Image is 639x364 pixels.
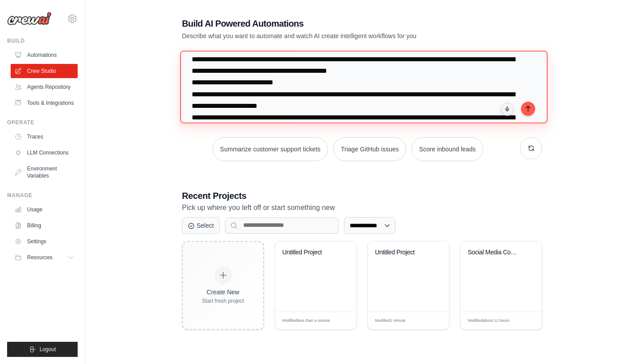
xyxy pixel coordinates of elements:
a: Agents Repository [11,80,78,94]
button: Logout [7,342,78,357]
span: Logout [39,346,56,353]
a: Billing [11,218,78,233]
a: Environment Variables [11,162,78,183]
span: Edit [521,317,529,324]
button: Get new suggestions [520,137,542,159]
button: Resources [11,250,78,265]
img: Logo [7,12,51,25]
div: Manage [7,192,78,199]
div: Operate [7,119,78,126]
a: Usage [11,202,78,217]
button: Score inbound leads [411,137,483,161]
button: Select [182,217,220,234]
div: Social Media Content & Scheduling Automation [468,249,521,257]
a: Traces [11,130,78,144]
a: Tools & Integrations [11,96,78,110]
div: Start fresh project [202,297,244,305]
h3: Recent Projects [182,190,542,202]
a: LLM Connections [11,146,78,160]
a: Settings [11,234,78,249]
button: Triage GitHub issues [333,137,406,161]
a: Automations [11,48,78,62]
span: Edit [428,317,436,324]
h1: Build AI Powered Automations [182,17,480,30]
div: Build [7,37,78,44]
div: Untitled Project [375,249,429,257]
button: Summarize customer support tickets [213,137,328,161]
p: Pick up where you left off or start something new [182,202,542,214]
p: Describe what you want to automate and watch AI create intelligent workflows for you [182,32,480,40]
span: Modified 1 minute [375,318,406,324]
button: Click to speak your automation idea [501,103,514,116]
span: Modified about 11 hours [468,318,509,324]
div: Untitled Project [282,249,336,257]
a: Crew Studio [11,64,78,78]
span: Modified less than a minute [282,318,330,324]
span: Resources [27,254,52,261]
div: Create New [202,288,244,297]
span: Edit [335,317,343,324]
